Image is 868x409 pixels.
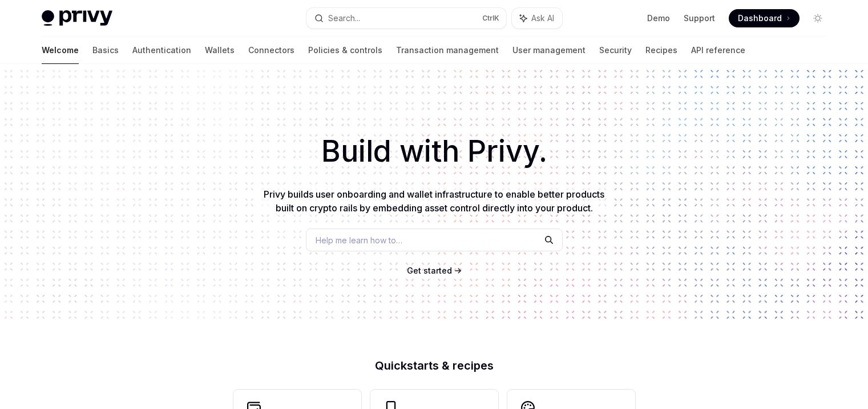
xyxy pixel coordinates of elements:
a: Policies & controls [308,37,382,64]
span: Get started [407,266,452,275]
h2: Quickstarts & recipes [233,360,635,371]
a: Support [684,13,715,24]
a: Welcome [42,37,79,64]
a: Get started [407,265,452,276]
span: Ctrl K [482,14,499,23]
a: Connectors [248,37,294,64]
a: Wallets [205,37,235,64]
span: Ask AI [531,13,554,24]
button: Ask AI [512,8,562,29]
span: Privy builds user onboarding and wallet infrastructure to enable better products built on crypto ... [264,189,604,214]
a: Demo [647,13,670,24]
button: Search...CtrlK [306,8,506,29]
a: Dashboard [729,9,800,27]
a: Recipes [645,37,677,64]
span: Dashboard [738,13,782,24]
a: Transaction management [396,37,499,64]
a: User management [512,37,586,64]
button: Toggle dark mode [809,9,827,27]
img: light logo [42,10,112,26]
div: Search... [328,11,360,25]
a: API reference [691,37,745,64]
a: Security [599,37,632,64]
span: Help me learn how to… [316,234,402,246]
h1: Build with Privy. [18,129,850,174]
a: Authentication [132,37,191,64]
a: Basics [92,37,119,64]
